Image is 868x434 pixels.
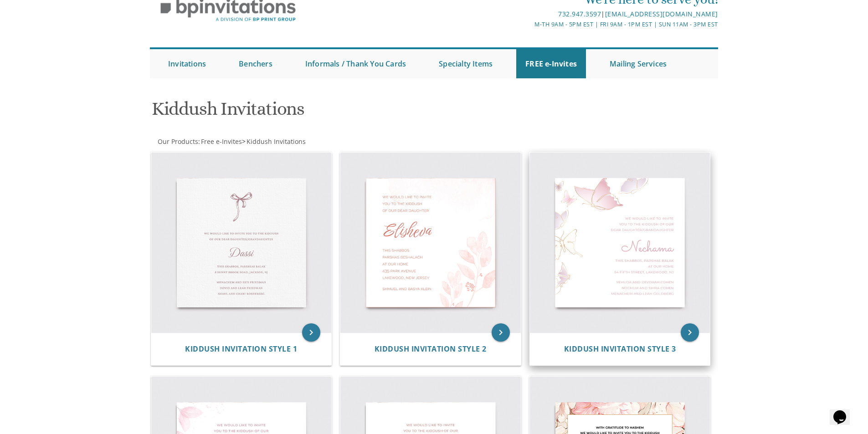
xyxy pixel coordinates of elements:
[516,49,586,78] a: FREE e-Invites
[830,398,859,425] iframe: chat widget
[605,10,718,18] a: [EMAIL_ADDRESS][DOMAIN_NAME]
[340,9,718,20] div: |
[159,49,215,78] a: Invitations
[296,49,415,78] a: Informals / Thank You Cards
[558,10,601,18] a: 732.947.3597
[185,345,297,353] a: Kiddush Invitation Style 1
[230,49,282,78] a: Benchers
[150,137,434,146] div: :
[152,99,524,126] h1: Kiddush Invitations
[185,344,297,354] span: Kiddush Invitation Style 1
[564,345,676,353] a: Kiddush Invitation Style 3
[200,137,242,146] a: Free e-Invites
[492,323,510,342] a: keyboard_arrow_right
[302,323,320,342] a: keyboard_arrow_right
[246,137,306,146] a: Kiddush Invitations
[530,153,710,333] img: Kiddush Invitation Style 3
[340,153,521,333] img: Kiddush Invitation Style 2
[681,323,699,342] a: keyboard_arrow_right
[157,137,198,146] a: Our Products
[151,153,332,333] img: Kiddush Invitation Style 1
[564,344,676,354] span: Kiddush Invitation Style 3
[242,137,306,146] span: >
[375,345,487,353] a: Kiddush Invitation Style 2
[340,20,718,29] div: M-Th 9am - 5pm EST | Fri 9am - 1pm EST | Sun 11am - 3pm EST
[201,137,242,146] span: Free e-Invites
[247,137,306,146] span: Kiddush Invitations
[375,344,487,354] span: Kiddush Invitation Style 2
[430,49,502,78] a: Specialty Items
[601,49,676,78] a: Mailing Services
